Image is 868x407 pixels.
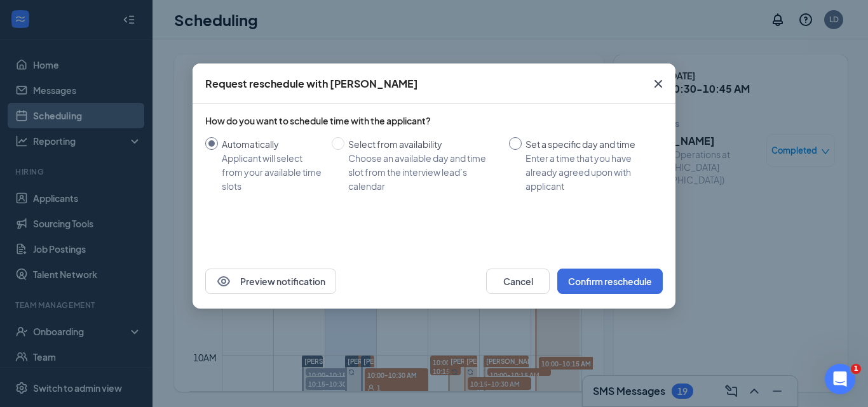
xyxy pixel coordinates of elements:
[641,63,675,104] button: Close
[205,269,336,294] button: EyePreview notification
[526,137,653,151] div: Set a specific day and time
[348,137,499,151] div: Select from availability
[205,77,418,91] div: Request reschedule with [PERSON_NAME]
[216,274,231,289] svg: Eye
[651,76,666,91] svg: Cross
[222,137,322,151] div: Automatically
[222,151,322,193] div: Applicant will select from your available time slots
[557,269,663,294] button: Confirm reschedule
[526,151,653,193] div: Enter a time that you have already agreed upon with applicant
[205,114,663,127] div: How do you want to schedule time with the applicant?
[348,151,499,193] div: Choose an available day and time slot from the interview lead’s calendar
[825,364,855,394] iframe: Intercom live chat
[851,364,861,374] span: 1
[486,269,550,294] button: Cancel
